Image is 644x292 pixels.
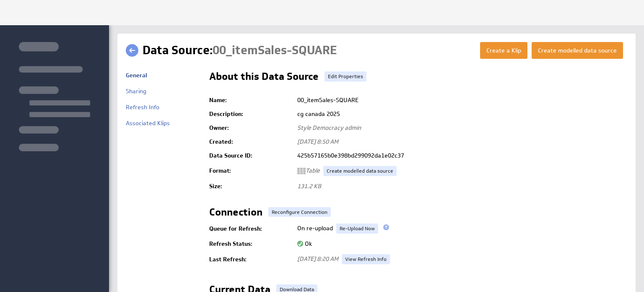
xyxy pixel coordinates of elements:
[126,71,147,79] a: General
[209,135,293,149] td: Created:
[209,107,293,121] td: Description:
[336,224,378,234] a: Re-Upload Now
[297,167,320,174] span: Table
[209,237,293,251] td: Refresh Status:
[297,124,361,132] span: Style Democracy admin
[323,166,397,176] a: Create modelled data source
[209,93,293,107] td: Name:
[293,93,627,107] td: 00_itemSales-SQUARE
[209,220,293,237] td: Queue for Refresh:
[325,71,366,82] a: Edit Properties
[209,251,293,268] td: Last Refresh:
[213,42,337,58] span: 00_itemSales-SQUARE
[532,42,623,59] button: Create modelled data source
[297,224,333,232] span: On re-upload
[126,87,146,95] a: Sharing
[126,103,159,111] a: Refresh Info
[209,121,293,135] td: Owner:
[143,42,337,59] h1: Data Source:
[293,107,627,121] td: cg canada 2025
[480,42,527,59] button: Create a Klip
[209,179,293,193] td: Size:
[297,167,306,175] img: ds-format-grid.svg
[19,42,90,151] img: skeleton-sidenav.svg
[209,163,293,179] td: Format:
[297,138,338,145] span: [DATE] 8:50 AM
[342,254,390,264] a: View Refresh Info
[268,207,331,217] button: Reconfigure Connection
[209,149,293,163] td: Data Source ID:
[126,119,170,127] a: Associated Klips
[293,149,627,163] td: 425b57165b0e398bd299092da1e02c37
[297,182,321,190] span: 131.2 KB
[297,240,312,247] span: Ok
[209,207,262,221] h2: Connection
[297,255,338,263] span: [DATE] 8:20 AM
[209,71,319,85] h2: About this Data Source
